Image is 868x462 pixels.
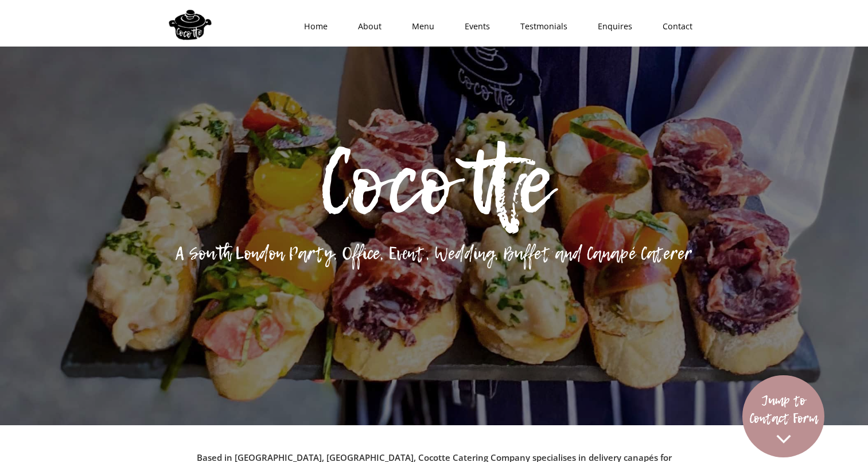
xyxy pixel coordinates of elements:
[446,9,501,44] a: Events
[393,9,446,44] a: Menu
[579,9,644,44] a: Enquires
[644,9,704,44] a: Contact
[339,9,393,44] a: About
[501,9,579,44] a: Testmonials
[285,9,339,44] a: Home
